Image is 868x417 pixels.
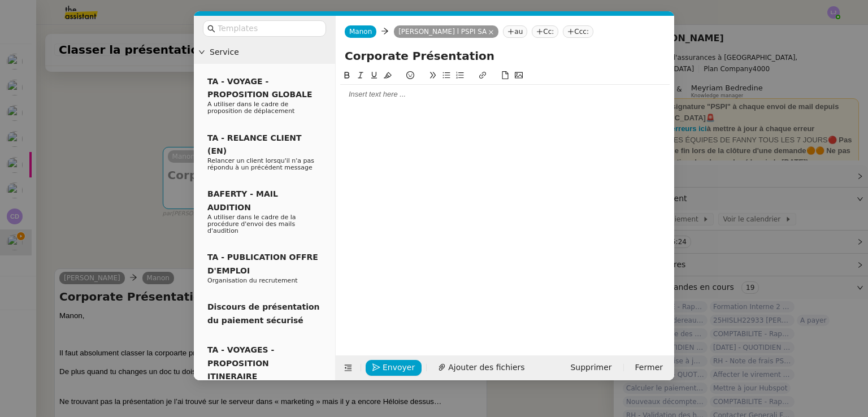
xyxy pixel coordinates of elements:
span: Envoyer [383,361,415,374]
button: Ajouter des fichiers [431,360,531,376]
span: TA - VOYAGE - PROPOSITION GLOBALE [207,77,312,99]
span: BAFERTY - MAIL AUDITION [207,189,278,211]
nz-tag: au [503,25,527,38]
span: TA - RELANCE CLIENT (EN) [207,133,302,155]
span: TA - PUBLICATION OFFRE D'EMPLOI [207,253,318,275]
button: Envoyer [366,360,422,376]
span: Ajouter des fichiers [448,361,524,374]
button: Supprimer [563,360,618,376]
span: A utiliser dans le cadre de proposition de déplacement [207,101,294,115]
span: TA - VOYAGES - PROPOSITION ITINERAIRE [207,345,274,381]
span: Discours de présentation du paiement sécurisé [207,302,320,324]
nz-tag: Ccc: [563,25,593,38]
input: Subject [345,47,665,64]
span: Supprimer [570,361,611,374]
span: Service [210,46,331,59]
span: Relancer un client lorsqu'il n'a pas répondu à un précédent message [207,157,314,171]
span: A utiliser dans le cadre de la procédure d'envoi des mails d'audition [207,214,296,234]
nz-tag: [PERSON_NAME] l PSPI SA [394,25,498,38]
div: Service [194,41,335,63]
input: Templates [218,22,319,35]
button: Fermer [628,360,670,376]
nz-tag: Cc: [532,25,558,38]
span: Organisation du recrutement [207,277,298,284]
span: Fermer [635,361,663,374]
span: Manon [349,28,372,36]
